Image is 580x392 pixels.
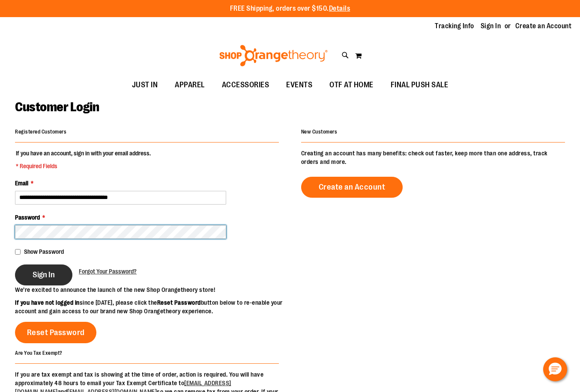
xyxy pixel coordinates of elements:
strong: New Customers [301,129,338,135]
a: Create an Account [301,177,403,198]
button: Sign In [15,264,72,285]
a: Details [329,5,350,12]
a: JUST IN [123,75,167,95]
a: Forgot Your Password? [79,267,137,276]
span: APPAREL [175,75,205,95]
p: Creating an account has many benefits: check out faster, keep more than one address, track orders... [301,149,565,166]
span: Create an Account [319,182,386,192]
strong: Are You Tax Exempt? [15,350,63,356]
span: Sign In [33,270,55,279]
strong: Reset Password [157,299,201,306]
span: Forgot Your Password? [79,268,137,275]
strong: Registered Customers [15,129,66,135]
span: JUST IN [132,75,158,95]
span: Reset Password [27,328,85,337]
button: Hello, have a question? Let’s chat. [543,357,567,381]
a: FINAL PUSH SALE [382,75,457,95]
p: since [DATE], please click the button below to re-enable your account and gain access to our bran... [15,298,290,315]
p: We’re excited to announce the launch of the new Shop Orangetheory store! [15,285,290,294]
a: EVENTS [278,75,321,95]
span: EVENTS [286,75,312,95]
span: Customer Login [15,100,99,114]
a: OTF AT HOME [321,75,382,95]
span: OTF AT HOME [329,75,374,95]
a: APPAREL [166,75,213,95]
img: Shop Orangetheory [218,45,329,66]
span: FINAL PUSH SALE [391,75,448,95]
span: Show Password [24,248,64,255]
span: Password [15,214,40,221]
a: Sign In [481,21,501,31]
span: Email [15,180,28,187]
a: Tracking Info [435,21,474,31]
legend: If you have an account, sign in with your email address. [15,149,152,170]
span: * Required Fields [16,162,151,170]
a: Create an Account [515,21,572,31]
span: ACCESSORIES [222,75,269,95]
p: FREE Shipping, orders over $150. [230,4,350,14]
strong: If you have not logged in [15,299,80,306]
a: Reset Password [15,322,96,343]
a: ACCESSORIES [213,75,278,95]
